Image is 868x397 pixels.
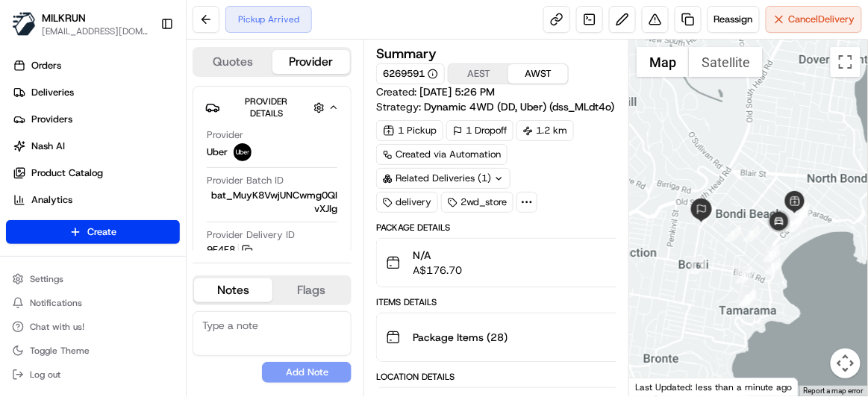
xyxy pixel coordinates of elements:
div: Items Details [376,296,639,308]
a: Dynamic 4WD (DD, Uber) (dss_MLdt4o) [424,99,625,114]
div: 9 [736,267,752,284]
button: Show satellite imagery [689,47,763,77]
span: Reassign [714,13,753,26]
div: Last Updated: less than a minute ago [629,378,799,396]
div: 8 [739,290,755,306]
span: Deliveries [31,86,74,99]
button: Toggle Theme [6,340,180,361]
button: Show street map [637,47,689,77]
button: Settings [6,269,180,290]
span: Created: [376,84,495,99]
span: Orders [31,59,61,72]
span: Notifications [30,297,82,309]
a: Report a map error [804,387,864,395]
a: Created via Automation [376,144,508,165]
span: Package Items ( 28 ) [413,330,508,345]
button: Package Items (28) [377,313,638,361]
div: 17 [786,216,802,232]
span: Provider Batch ID [207,174,284,187]
div: Location Details [376,371,639,383]
button: MILKRUN [42,10,86,25]
button: 6269591 [383,67,438,81]
div: Package Details [376,222,639,234]
span: Provider [207,128,243,142]
span: Provider Delivery ID [207,228,295,242]
span: Settings [30,273,63,285]
button: Provider Details [205,93,339,122]
button: Provider [272,50,351,74]
div: 10 [764,246,780,262]
span: bat_MuyK8VwjUNCwmg0QIvXJIg [207,189,337,216]
button: Quotes [194,50,272,74]
button: Create [6,220,180,244]
button: AWST [508,64,568,84]
span: A$176.70 [413,263,462,278]
button: Notifications [6,293,180,313]
button: Toggle fullscreen view [831,47,861,77]
span: Dynamic 4WD (DD, Uber) (dss_MLdt4o) [424,99,614,114]
div: 1 Pickup [376,120,443,141]
div: Strategy: [376,99,625,114]
a: Orders [6,54,186,78]
div: 2 [743,225,760,242]
button: [EMAIL_ADDRESS][DOMAIN_NAME] [42,25,149,37]
a: Providers [6,107,186,131]
span: Product Catalog [31,166,103,180]
div: 5 [765,258,781,275]
span: Uber [207,146,228,159]
span: [DATE] 5:26 PM [419,85,495,99]
button: Chat with us! [6,316,180,337]
span: Chat with us! [30,321,84,333]
img: uber-new-logo.jpeg [234,143,252,161]
a: Product Catalog [6,161,186,185]
button: Flags [272,278,351,302]
span: Toggle Theme [30,345,90,357]
a: Analytics [6,188,186,212]
button: AEST [449,64,508,84]
button: Log out [6,364,180,385]
span: Cancel Delivery [789,13,855,26]
span: N/A [413,248,462,263]
span: Log out [30,369,60,381]
span: Provider Details [245,96,287,119]
a: Deliveries [6,81,186,104]
div: 2wd_store [441,192,513,213]
button: N/AA$176.70 [377,239,638,287]
span: Analytics [31,193,72,207]
button: MILKRUNMILKRUN[EMAIL_ADDRESS][DOMAIN_NAME] [6,6,154,42]
button: Map camera controls [831,348,861,378]
div: 1 Dropoff [446,120,513,141]
h3: Summary [376,47,437,60]
img: Google [633,377,682,396]
div: 1.2 km [516,120,574,141]
div: 6 [690,257,707,274]
button: Reassign [708,6,760,33]
img: MILKRUN [12,12,36,36]
a: Nash AI [6,134,186,158]
div: Related Deliveries (1) [376,168,511,189]
button: Notes [194,278,272,302]
span: Providers [31,113,72,126]
button: CancelDelivery [766,6,862,33]
button: 9F4F8 [207,243,253,257]
a: Open this area in Google Maps (opens a new window) [633,377,682,396]
span: Nash AI [31,140,65,153]
span: Create [87,225,116,239]
div: 1 [725,225,741,242]
div: delivery [376,192,438,213]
